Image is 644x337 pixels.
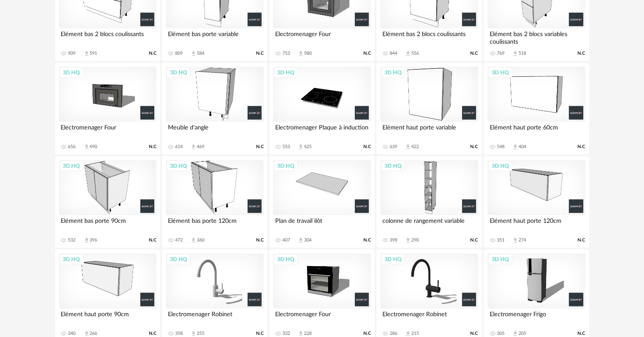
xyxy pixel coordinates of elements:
div: 332 [282,331,290,337]
div: 396 [90,237,98,243]
div: Elément bas 2 blocs coulissants [59,28,156,45]
div: Electromenager Plaque à induction [273,122,371,139]
div: 358 [175,331,183,337]
a: 3D HQ colonne de rangement variable 398 Download icon 290 N.C [376,156,482,248]
div: 3D HQ [166,67,191,78]
div: 656 [68,144,76,150]
span: Download icon [84,331,90,337]
div: Elément bas 2 blocs variables coulissants [488,28,585,45]
div: 3D HQ [488,160,513,171]
span: N.C [471,237,478,243]
div: 553 [282,144,290,150]
span: Download icon [405,237,411,244]
div: 753 [282,51,290,56]
div: Elément haut porte variable [380,122,478,139]
div: 3D HQ [381,160,405,171]
div: 3D HQ [273,254,298,265]
div: 3D HQ [273,160,298,171]
div: 614 [175,144,183,150]
span: Download icon [298,331,304,337]
a: 3D HQ Elément bas porte 90cm 532 Download icon 396 N.C [55,156,160,248]
div: Electromenager Robinet [166,309,263,326]
div: 360 [197,237,204,243]
a: 3D HQ Plan de travail ilôt 407 Download icon 304 N.C [269,156,374,248]
div: Elément bas porte 120cm [166,215,263,232]
a: 3D HQ Electromenager Four 656 Download icon 490 N.C [55,63,160,154]
div: Elément haut porte 120cm [488,215,585,232]
span: Download icon [298,51,304,57]
span: N.C [149,144,156,150]
div: 3D HQ [381,254,405,265]
span: N.C [578,144,585,150]
div: Elément haut porte 60cm [488,122,585,139]
div: 490 [90,144,98,150]
div: colonne de rangement variable [380,215,478,232]
a: 3D HQ Elément bas porte 120cm 472 Download icon 360 N.C [162,156,267,248]
span: Download icon [405,51,411,57]
span: N.C [256,237,264,243]
span: N.C [149,51,156,56]
div: 286 [390,331,397,337]
a: 3D HQ Elément haut porte 120cm 351 Download icon 274 N.C [484,156,589,248]
span: N.C [578,51,585,56]
div: 205 [519,331,526,337]
span: Download icon [84,51,90,57]
div: 769 [497,51,505,56]
span: Download icon [405,144,411,150]
span: N.C [363,51,371,56]
div: Electromenager Robinet [380,309,478,326]
div: Electromenager Frigo [488,309,585,326]
div: 404 [519,144,526,150]
div: Electromenager Four [273,28,371,45]
span: N.C [363,331,371,337]
span: N.C [256,331,264,337]
div: 532 [68,237,76,243]
div: 548 [497,144,505,150]
div: 3D HQ [59,160,84,171]
div: Elément bas porte 90cm [59,215,156,232]
div: 809 [175,51,183,56]
span: Download icon [190,51,197,57]
a: 3D HQ Elément haut porte variable 639 Download icon 422 N.C [376,63,482,154]
div: Elément bas 2 blocs coulissants [380,28,478,45]
div: 422 [411,144,419,150]
div: 909 [68,51,76,56]
div: Meuble d'angle [166,122,263,139]
div: 469 [197,144,204,150]
span: Download icon [298,237,304,244]
div: 518 [519,51,526,56]
div: 3D HQ [488,67,513,78]
div: 3D HQ [59,67,84,78]
div: 228 [304,331,312,337]
div: 844 [390,51,397,56]
span: N.C [578,331,585,337]
div: Electromenager Four [273,309,371,326]
span: N.C [578,237,585,243]
span: Download icon [190,144,197,150]
div: 584 [197,51,204,56]
a: 3D HQ Electromenager Plaque à induction 553 Download icon 425 N.C [269,63,374,154]
span: Download icon [512,144,519,150]
span: N.C [363,144,371,150]
div: 3D HQ [166,160,191,171]
span: Download icon [190,331,197,337]
span: N.C [471,144,478,150]
span: N.C [256,51,264,56]
div: 305 [497,331,505,337]
span: N.C [149,331,156,337]
a: 3D HQ Elément haut porte 60cm 548 Download icon 404 N.C [484,63,589,154]
div: 215 [411,331,419,337]
span: N.C [471,331,478,337]
a: 3D HQ Meuble d'angle 614 Download icon 469 N.C [162,63,267,154]
div: 351 [497,237,505,243]
div: 266 [90,331,98,337]
div: Electromenager Four [59,122,156,139]
div: 3D HQ [488,254,513,265]
div: 304 [304,237,312,243]
div: 3D HQ [59,254,84,265]
div: 3D HQ [381,67,405,78]
div: 3D HQ [166,254,191,265]
span: Download icon [512,51,519,57]
div: 274 [519,237,526,243]
div: 639 [390,144,397,150]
